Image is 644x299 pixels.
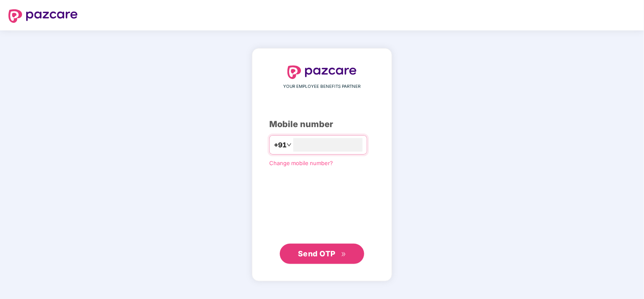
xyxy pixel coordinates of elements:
[274,140,287,150] span: +91
[284,83,361,90] span: YOUR EMPLOYEE BENEFITS PARTNER
[269,118,375,131] div: Mobile number
[287,65,357,79] img: logo
[280,244,364,264] button: Send OTPdouble-right
[298,249,336,258] span: Send OTP
[8,9,78,23] img: logo
[287,142,292,147] span: down
[341,252,346,257] span: double-right
[269,160,333,166] a: Change mobile number?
